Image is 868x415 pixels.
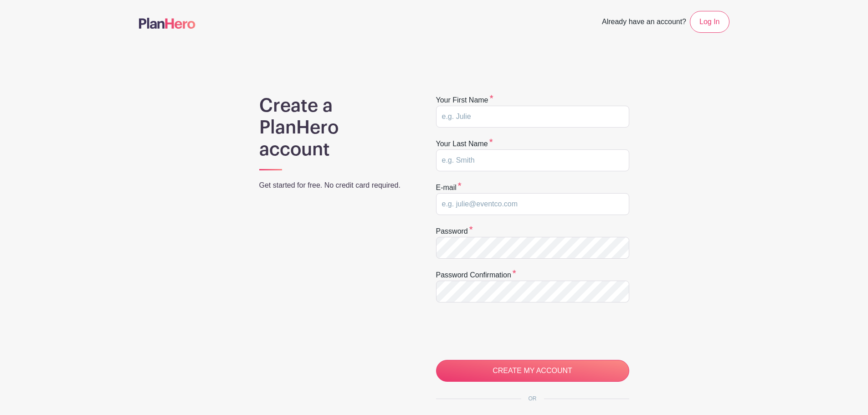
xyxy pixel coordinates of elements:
label: Your last name [436,138,493,149]
iframe: reCAPTCHA [436,313,575,349]
label: Your first name [436,95,493,106]
input: CREATE MY ACCOUNT [436,360,629,382]
span: OR [521,395,544,402]
img: logo-507f7623f17ff9eddc593b1ce0a138ce2505c220e1c5a4e2b4648c50719b7d32.svg [139,18,195,29]
p: Get started for free. No credit card required. [259,180,412,191]
h1: Create a PlanHero account [259,95,412,160]
label: E-mail [436,182,462,193]
input: e.g. Julie [436,106,629,128]
label: Password confirmation [436,270,516,281]
input: e.g. Smith [436,149,629,171]
span: Already have an account? [602,13,686,33]
a: Log In [690,11,729,33]
label: Password [436,226,473,237]
input: e.g. julie@eventco.com [436,193,629,215]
